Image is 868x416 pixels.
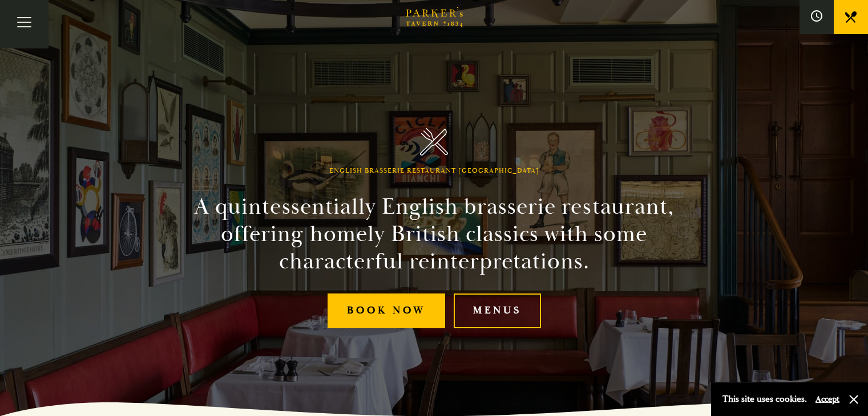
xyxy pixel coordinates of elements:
button: Accept [815,394,839,405]
button: Close and accept [848,394,859,405]
p: This site uses cookies. [722,391,807,407]
h1: English Brasserie Restaurant [GEOGRAPHIC_DATA] [329,167,539,175]
img: Parker's Tavern Brasserie Cambridge [420,128,448,156]
a: Book Now [328,293,445,328]
a: Menus [454,293,541,328]
h2: A quintessentially English brasserie restaurant, offering homely British classics with some chara... [174,193,695,275]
